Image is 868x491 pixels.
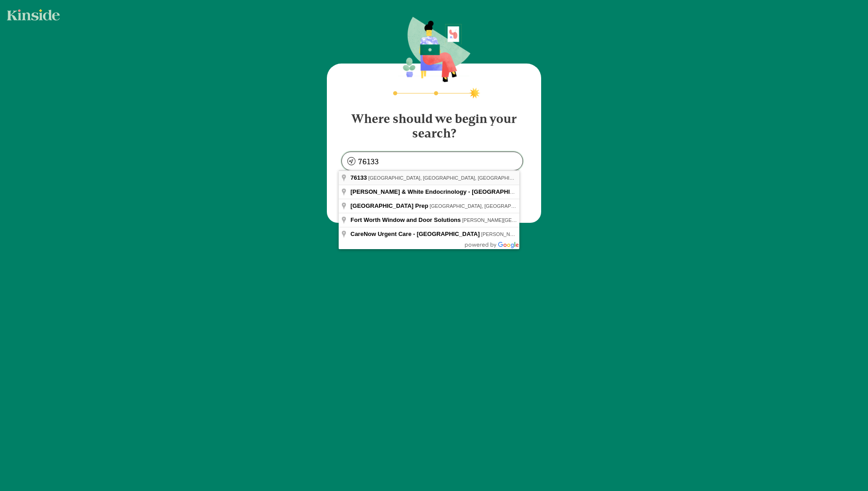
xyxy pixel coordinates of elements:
span: 76133 [350,174,367,181]
span: CareNow Urgent Care - [GEOGRAPHIC_DATA] [350,231,480,237]
span: [GEOGRAPHIC_DATA] Prep [350,202,428,209]
span: [PERSON_NAME][GEOGRAPHIC_DATA], [GEOGRAPHIC_DATA], [GEOGRAPHIC_DATA] [481,231,684,237]
span: [GEOGRAPHIC_DATA], [GEOGRAPHIC_DATA], [GEOGRAPHIC_DATA] [368,175,530,181]
span: Fort Worth Window and Door Solutions [350,216,461,223]
span: [PERSON_NAME][GEOGRAPHIC_DATA], [GEOGRAPHIC_DATA], [GEOGRAPHIC_DATA] [462,217,665,223]
span: [GEOGRAPHIC_DATA], [GEOGRAPHIC_DATA], [GEOGRAPHIC_DATA] [429,203,591,209]
input: enter zipcode or address [342,152,523,170]
span: [PERSON_NAME] & White Endocrinology - [GEOGRAPHIC_DATA] [350,188,535,195]
h4: Where should we begin your search? [341,104,527,141]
